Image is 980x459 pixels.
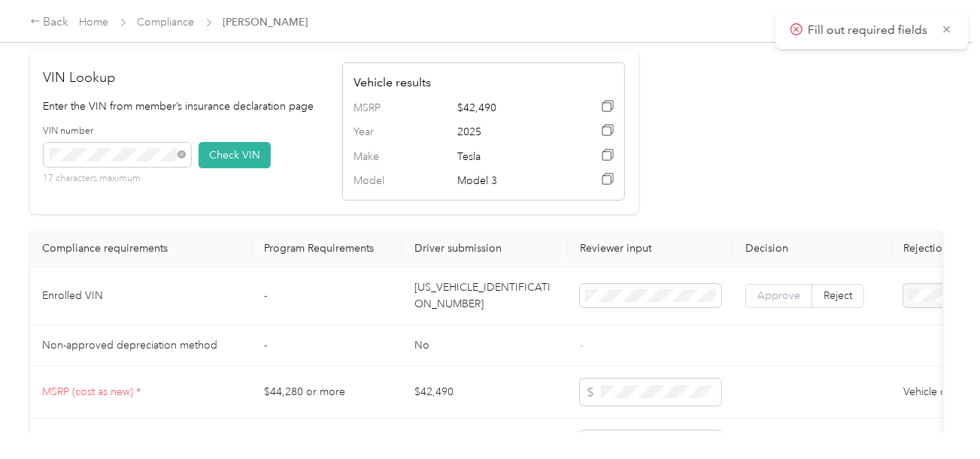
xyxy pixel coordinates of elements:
th: Decision [733,230,891,267]
th: Driver submission [402,230,568,267]
span: $42,490 [457,100,562,116]
span: [PERSON_NAME] [223,14,308,30]
div: Back [30,14,69,32]
span: Model [353,173,417,189]
iframe: Everlance-gr Chat Button Frame [896,375,980,459]
span: Approve [757,289,800,302]
span: Make [353,149,417,165]
span: Tesla [457,149,562,165]
span: MSRP (cost as new) * [42,385,141,398]
td: Non-approved depreciation method [30,325,252,367]
a: Compliance [138,16,195,29]
td: - [252,267,402,325]
label: VIN number [44,125,191,138]
td: $42,490 [402,367,568,418]
span: Non-approved depreciation method [42,339,217,352]
button: Check VIN [199,142,271,168]
span: Reject [824,289,852,302]
span: Year [353,124,417,140]
span: - [580,339,583,352]
th: Compliance requirements [30,230,252,267]
td: MSRP (cost as new) * [30,367,252,418]
span: MSRP [353,100,417,116]
span: 2025 [457,124,562,140]
td: - [252,325,402,367]
th: Reviewer input [568,230,733,267]
h4: Vehicle results [353,74,614,92]
p: 17 characters maximum [44,172,191,186]
td: $44,280 or more [252,367,402,418]
td: Enrolled VIN [30,267,252,325]
p: Enter the VIN from member’s insurance declaration page [44,98,326,114]
a: Home [80,16,109,29]
td: [US_VEHICLE_IDENTIFICATION_NUMBER] [402,267,568,325]
h2: VIN Lookup [44,68,326,88]
span: Model 3 [457,173,562,189]
span: Enrolled VIN [42,289,103,302]
td: No [402,325,568,367]
th: Program Requirements [252,230,402,267]
p: Fill out required fields [808,21,931,40]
